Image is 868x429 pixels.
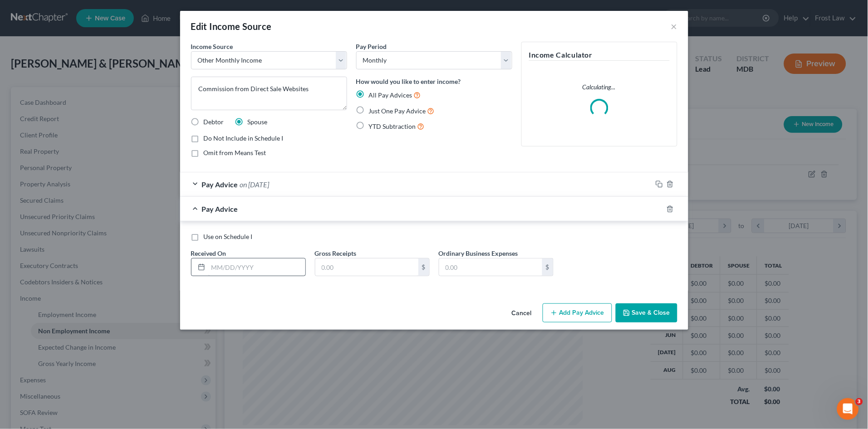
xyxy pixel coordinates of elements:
[671,21,677,32] button: ×
[202,205,238,213] span: Pay Advice
[248,118,268,126] span: Spouse
[418,258,429,276] div: $
[543,303,612,322] button: Add Pay Advice
[439,258,542,276] input: 0.00
[542,258,553,276] div: $
[369,91,412,99] span: All Pay Advices
[356,77,461,86] label: How would you like to enter income?
[240,180,270,189] span: on [DATE]
[505,304,539,322] button: Cancel
[616,303,677,322] button: Save & Close
[204,149,266,156] span: Omit from Means Test
[315,258,418,276] input: 0.00
[202,180,238,189] span: Pay Advice
[356,42,387,51] label: Pay Period
[204,134,284,142] span: Do Not Include in Schedule I
[856,398,863,405] span: 3
[315,249,357,258] label: Gross Receipts
[529,49,670,61] h5: Income Calculator
[369,107,426,115] span: Just One Pay Advice
[204,233,253,240] span: Use on Schedule I
[529,83,670,92] p: Calculating...
[369,122,416,130] span: YTD Subtraction
[837,398,859,420] iframe: Intercom live chat
[439,249,518,258] label: Ordinary Business Expenses
[191,43,233,50] span: Income Source
[191,20,272,33] div: Edit Income Source
[208,258,305,276] input: MM/DD/YYYY
[204,118,224,126] span: Debtor
[191,249,226,257] span: Received On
